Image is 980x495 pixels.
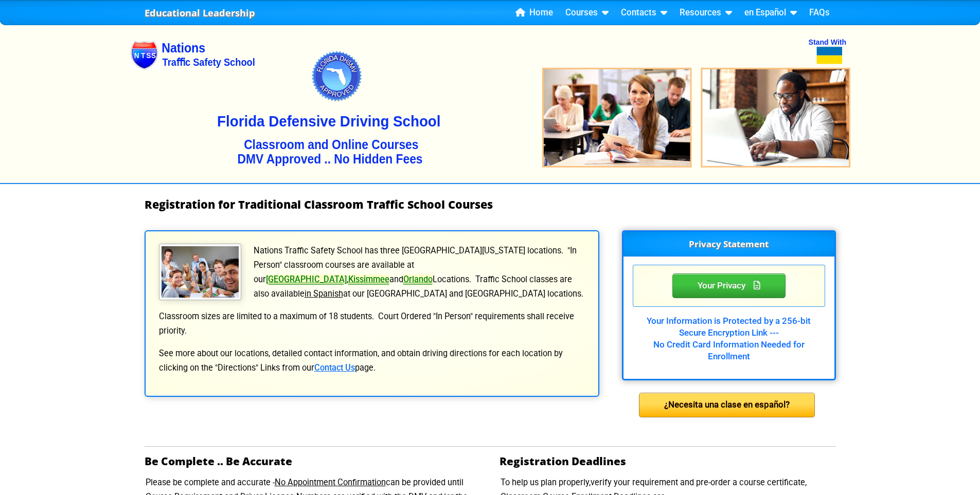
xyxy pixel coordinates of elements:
a: Resources [675,5,736,21]
p: See more about our locations, detailed contact information, and obtain driving directions for eac... [158,346,586,375]
h2: Be Complete .. Be Accurate [145,455,481,467]
img: Nations Traffic School - Your DMV Approved Florida Traffic School [130,19,850,183]
u: No Appointment Confirmation [275,478,386,487]
img: Traffic School Students [159,244,241,300]
h2: Registration Deadlines [500,455,836,467]
a: Contacts [617,5,671,21]
div: ¿Necesita una clase en español? [639,393,815,417]
h3: Privacy Statement [623,232,834,256]
a: Orlando [403,274,433,284]
a: en Español [740,5,801,21]
a: Home [511,5,557,21]
p: Classroom sizes are limited to a maximum of 18 students. Court Ordered "In Person" requirements s... [158,309,586,338]
a: ¿Necesita una clase en español? [639,399,815,409]
p: Nations Traffic Safety School has three [GEOGRAPHIC_DATA][US_STATE] locations. "In Person" classr... [158,244,586,301]
h1: Registration for Traditional Classroom Traffic School Courses [145,198,836,211]
a: Educational Leadership [145,5,255,22]
div: Your Information is Protected by a 256-bit Secure Encryption Link --- No Credit Card Information ... [633,307,825,363]
a: Your Privacy [672,279,786,291]
a: Contact Us [314,363,355,373]
a: FAQs [805,5,834,21]
div: Privacy Statement [672,273,786,298]
a: Courses [561,5,613,21]
u: in Spanish [305,289,343,299]
a: Kissimmee [348,274,389,284]
a: [GEOGRAPHIC_DATA] [266,274,347,284]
